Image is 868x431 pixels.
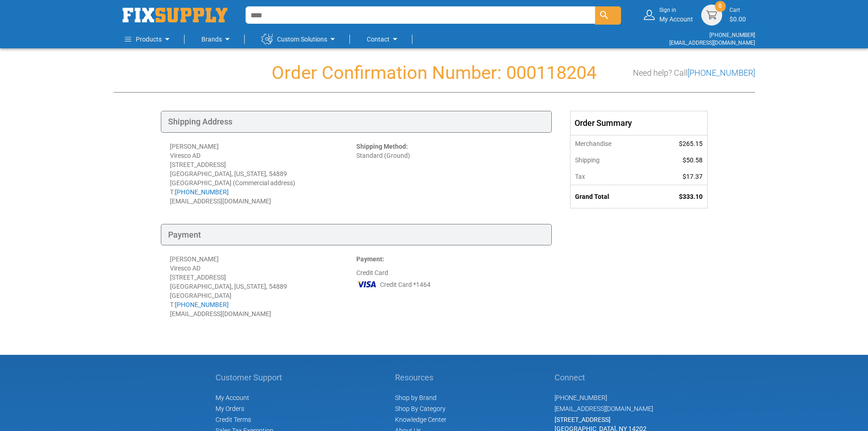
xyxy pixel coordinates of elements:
[729,16,746,23] span: $0.00
[688,68,755,78] a: [PHONE_NUMBER]
[669,40,755,46] a: [EMAIL_ADDRESS][DOMAIN_NAME]
[555,394,607,401] a: [PHONE_NUMBER]
[125,30,173,48] a: Products
[123,8,227,22] img: Fix Industrial Supply
[570,135,650,152] th: Merchandise
[683,173,703,180] span: $17.37
[356,277,377,291] img: VI
[170,254,356,318] div: [PERSON_NAME] Viresco AD [STREET_ADDRESS] [GEOGRAPHIC_DATA], [US_STATE], 54889 [GEOGRAPHIC_DATA] ...
[709,32,755,38] a: [PHONE_NUMBER]
[216,405,244,412] span: My Orders
[356,255,384,263] strong: Payment:
[683,156,703,164] span: $50.58
[555,373,653,382] h5: Connect
[216,416,251,423] span: Credit Terms
[380,280,431,289] span: Credit Card *1464
[367,30,401,48] a: Contact
[570,168,650,185] th: Tax
[356,143,408,150] strong: Shipping Method:
[729,6,746,14] small: Cart
[395,405,446,412] a: Shop By Category
[570,111,707,135] div: Order Summary
[395,416,447,423] a: Knowledge Center
[395,373,447,382] h5: Resources
[555,405,653,412] a: [EMAIL_ADDRESS][DOMAIN_NAME]
[262,30,338,48] a: Custom Solutions
[175,301,229,308] a: [PHONE_NUMBER]
[216,373,287,382] h5: Customer Support
[216,394,249,401] span: My Account
[161,111,552,133] div: Shipping Address
[123,8,227,22] a: store logo
[679,193,703,200] span: $333.10
[719,2,722,10] span: 0
[356,254,543,318] div: Credit Card
[679,140,703,147] span: $265.15
[659,6,693,23] div: My Account
[201,30,233,48] a: Brands
[575,193,609,200] strong: Grand Total
[570,152,650,168] th: Shipping
[170,142,356,206] div: [PERSON_NAME] Viresco AD [STREET_ADDRESS] [GEOGRAPHIC_DATA], [US_STATE], 54889 [GEOGRAPHIC_DATA] ...
[633,68,755,78] h3: Need help? Call
[659,6,693,14] small: Sign in
[113,63,755,83] h1: Order Confirmation Number: 000118204
[395,394,437,401] a: Shop by Brand
[175,188,229,196] a: [PHONE_NUMBER]
[161,224,552,246] div: Payment
[356,142,543,206] div: Standard (Ground)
